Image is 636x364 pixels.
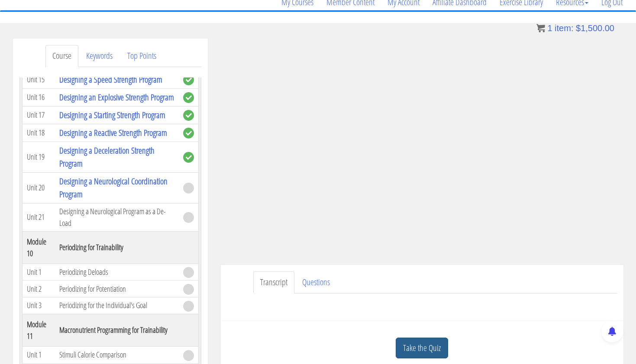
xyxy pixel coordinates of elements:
[22,203,55,231] td: Unit 21
[120,45,163,67] a: Top Points
[22,346,55,363] td: Unit 1
[59,127,167,139] a: Designing a Reactive Strength Program
[22,231,55,264] th: Module 10
[45,45,78,67] a: Course
[22,124,55,142] td: Unit 18
[55,346,179,363] td: Stimuli Calorie Comparison
[253,271,294,293] a: Transcript
[396,338,448,359] a: Take the Quiz
[55,314,179,346] th: Macronutrient Programming for Trainability
[547,23,552,33] span: 1
[55,297,179,314] td: Periodizing for the Individual's Goal
[22,280,55,297] td: Unit 2
[22,297,55,314] td: Unit 3
[183,110,194,121] span: complete
[55,231,179,264] th: Periodizing for Trainability
[59,145,155,169] a: Designing a Deceleration Strength Program
[183,74,194,85] span: complete
[22,264,55,280] td: Unit 1
[55,280,179,297] td: Periodizing for Potentiation
[183,92,194,103] span: complete
[55,264,179,280] td: Periodizing Deloads
[22,142,55,172] td: Unit 19
[22,106,55,124] td: Unit 17
[55,203,179,231] td: Designing a Neurological Program as a De-Load
[183,152,194,163] span: complete
[59,109,165,121] a: Designing a Starting Strength Program
[59,175,168,200] a: Designing a Neurological Coordination Program
[79,45,119,67] a: Keywords
[295,271,337,293] a: Questions
[22,314,55,346] th: Module 11
[22,88,55,106] td: Unit 16
[59,74,162,85] a: Designing a Speed Strength Program
[59,91,174,103] a: Designing an Explosive Strength Program
[22,71,55,88] td: Unit 15
[183,128,194,139] span: complete
[576,23,614,33] bdi: 1,500.00
[536,24,545,32] img: icon11.png
[576,23,581,33] span: $
[536,23,614,33] a: 1 item: $1,500.00
[555,23,573,33] span: item:
[22,172,55,203] td: Unit 20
